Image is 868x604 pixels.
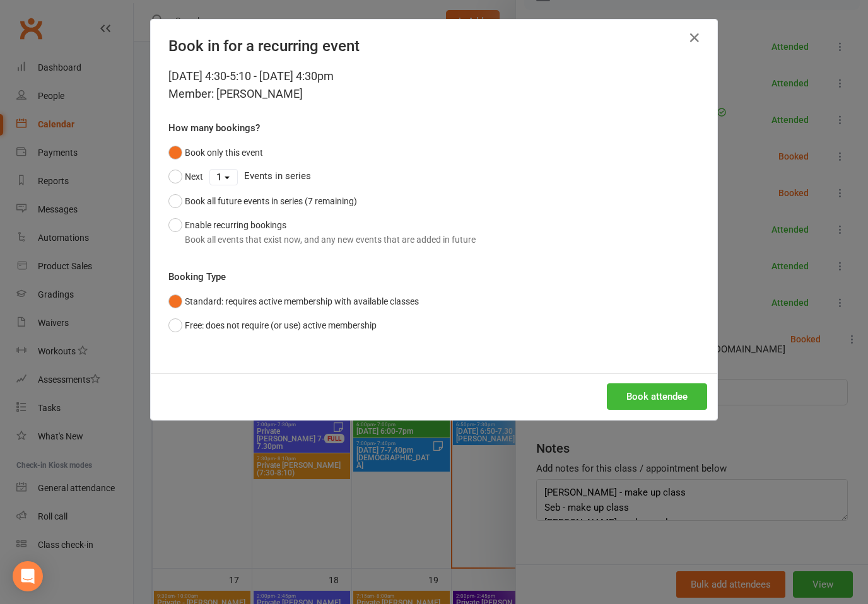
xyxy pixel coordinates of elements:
button: Close [684,28,705,48]
div: Book all events that exist now, and any new events that are added in future [185,233,476,247]
label: Booking Type [168,269,226,284]
button: Book all future events in series (7 remaining) [168,189,357,213]
button: Book only this event [168,141,263,165]
div: [DATE] 4:30-5:10 - [DATE] 4:30pm Member: [PERSON_NAME] [168,67,700,103]
button: Standard: requires active membership with available classes [168,289,419,313]
div: Open Intercom Messenger [13,561,43,591]
div: Book all future events in series (7 remaining) [185,194,357,208]
button: Next [168,165,203,189]
button: Book attendee [607,383,707,410]
h4: Book in for a recurring event [168,37,700,55]
button: Free: does not require (or use) active membership [168,313,377,337]
div: Events in series [168,165,700,189]
label: How many bookings? [168,120,260,136]
button: Enable recurring bookingsBook all events that exist now, and any new events that are added in future [168,213,476,252]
